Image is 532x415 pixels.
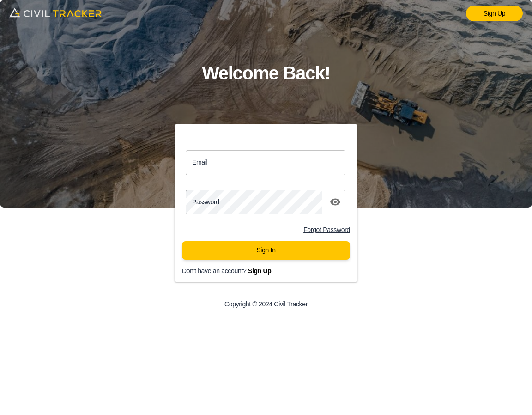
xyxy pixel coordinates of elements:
button: Sign In [182,241,350,260]
a: Sign Up [248,267,272,275]
p: Don't have an account? [182,267,365,275]
p: Copyright © 2024 Civil Tracker [224,300,308,308]
h1: Welcome Back! [202,58,330,88]
img: logo [9,5,102,20]
a: Sign Up [466,6,523,21]
button: toggle password visibility [326,193,345,211]
a: Forgot Password [303,226,350,233]
input: email [186,150,345,175]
